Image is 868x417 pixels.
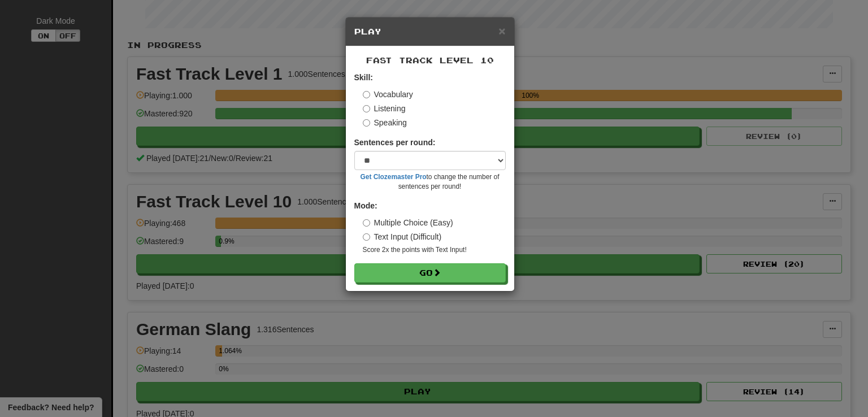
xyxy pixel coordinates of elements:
[354,201,377,210] strong: Mode:
[363,245,506,255] small: Score 2x the points with Text Input !
[363,105,370,112] input: Listening
[354,73,373,82] strong: Skill:
[498,25,505,37] button: Close
[363,119,370,127] input: Speaking
[363,91,370,98] input: Vocabulary
[354,26,506,37] h5: Play
[363,89,413,100] label: Vocabulary
[366,55,494,65] span: Fast Track Level 10
[363,117,407,128] label: Speaking
[363,233,370,241] input: Text Input (Difficult)
[361,173,427,181] a: Get Clozemaster Pro
[363,217,453,228] label: Multiple Choice (Easy)
[363,231,442,242] label: Text Input (Difficult)
[354,263,506,283] button: Go
[498,24,505,37] span: ×
[354,137,436,148] label: Sentences per round:
[354,172,506,192] small: to change the number of sentences per round!
[363,219,370,227] input: Multiple Choice (Easy)
[363,103,406,114] label: Listening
